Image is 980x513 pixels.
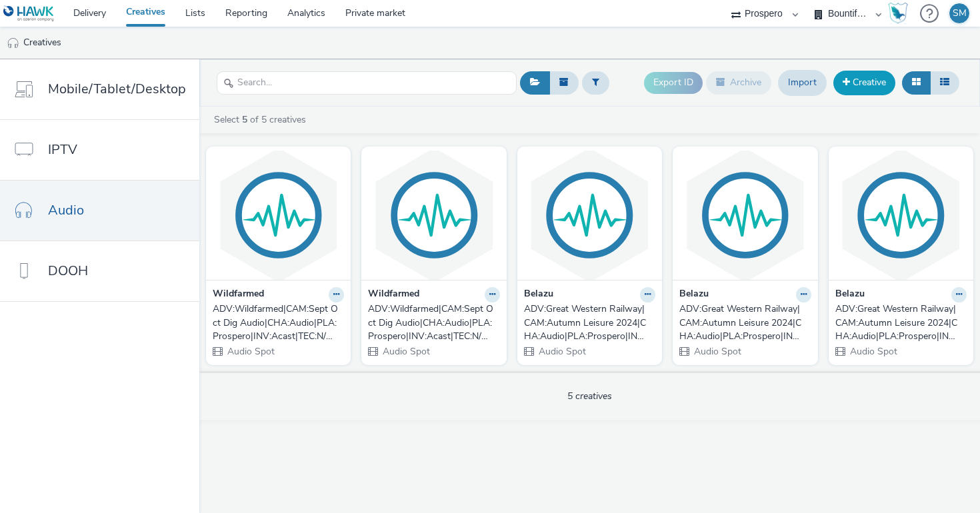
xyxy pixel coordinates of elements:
strong: 5 [242,113,247,126]
a: Hawk Academy [888,3,913,24]
span: Audio Spot [381,345,430,358]
img: Hawk Academy [888,3,908,24]
span: Audio Spot [226,345,275,358]
input: Search... [217,71,517,95]
img: ADV:Wildfarmed|CAM:Sept Oct Dig Audio|CHA:Audio|PLA:Prospero|INV:Acast|TEC:N/A|PHA:|OBJ:Awareness... [209,150,347,280]
button: Export ID [644,72,703,93]
a: Select of 5 creatives [213,113,311,126]
span: Audio Spot [849,345,897,358]
strong: Belazu [524,287,553,302]
div: ADV:Great Western Railway|CAM:Autumn Leisure 2024|CHA:Audio|PLA:Prospero|INV:Spotify|TEC:|PHA:|OB... [524,302,650,343]
button: Grid [902,71,931,94]
a: ADV:Great Western Railway|CAM:Autumn Leisure 2024|CHA:Audio|PLA:Prospero|INV:DAX|TEC:|PHA:|OBJ:Aw... [835,302,967,343]
span: Audio Spot [693,345,741,358]
span: DOOH [48,261,88,280]
a: ADV:Great Western Railway|CAM:Autumn Leisure 2024|CHA:Audio|PLA:Prospero|INV:Acast|TEC:|PHA:|OBJ:... [679,302,811,343]
a: Creative [833,71,895,95]
div: ADV:Great Western Railway|CAM:Autumn Leisure 2024|CHA:Audio|PLA:Prospero|INV:DAX|TEC:|PHA:|OBJ:Aw... [835,302,961,343]
img: undefined Logo [3,5,55,22]
strong: Wildfarmed [213,287,264,302]
img: audio [7,37,20,50]
span: 5 creatives [567,390,612,402]
span: Audio Spot [537,345,586,358]
strong: Belazu [679,287,709,302]
img: ADV:Great Western Railway|CAM:Autumn Leisure 2024|CHA:Audio|PLA:Prospero|INV:Spotify|TEC:|PHA:|OB... [521,150,659,280]
span: Mobile/Tablet/Desktop [48,79,186,99]
img: ADV:Great Western Railway|CAM:Autumn Leisure 2024|CHA:Audio|PLA:Prospero|INV:DAX|TEC:|PHA:|OBJ:Aw... [832,150,970,280]
div: ADV:Wildfarmed|CAM:Sept Oct Dig Audio|CHA:Audio|PLA:Prospero|INV:Acast|TEC:N/A|PHA:|OBJ:Awareness... [368,302,494,343]
img: ADV:Great Western Railway|CAM:Autumn Leisure 2024|CHA:Audio|PLA:Prospero|INV:Acast|TEC:|PHA:|OBJ:... [676,150,814,280]
strong: Belazu [835,287,865,302]
a: Import [778,70,827,95]
div: SM [953,3,967,23]
div: ADV:Wildfarmed|CAM:Sept Oct Dig Audio|CHA:Audio|PLA:Prospero|INV:Acast|TEC:N/A|PHA:|OBJ:Awareness... [213,302,339,343]
span: Audio [48,201,84,220]
span: IPTV [48,140,77,159]
a: ADV:Great Western Railway|CAM:Autumn Leisure 2024|CHA:Audio|PLA:Prospero|INV:Spotify|TEC:|PHA:|OB... [524,302,655,343]
button: Archive [706,71,771,94]
strong: Wildfarmed [368,287,419,302]
button: Table [930,71,959,94]
div: ADV:Great Western Railway|CAM:Autumn Leisure 2024|CHA:Audio|PLA:Prospero|INV:Acast|TEC:|PHA:|OBJ:... [679,302,805,343]
a: ADV:Wildfarmed|CAM:Sept Oct Dig Audio|CHA:Audio|PLA:Prospero|INV:Acast|TEC:N/A|PHA:|OBJ:Awareness... [213,302,344,343]
a: ADV:Wildfarmed|CAM:Sept Oct Dig Audio|CHA:Audio|PLA:Prospero|INV:Acast|TEC:N/A|PHA:|OBJ:Awareness... [368,302,499,343]
img: ADV:Wildfarmed|CAM:Sept Oct Dig Audio|CHA:Audio|PLA:Prospero|INV:Acast|TEC:N/A|PHA:|OBJ:Awareness... [365,150,503,280]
